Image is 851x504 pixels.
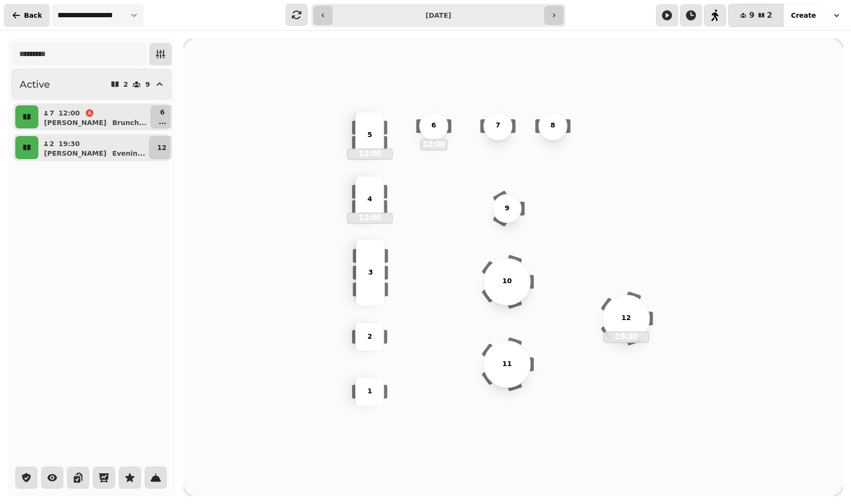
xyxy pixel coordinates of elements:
[421,140,447,149] p: 12:00
[145,81,150,88] p: 9
[347,213,391,223] p: 12:00
[347,149,391,159] p: 12:00
[159,117,166,126] p: ...
[20,78,50,91] h2: Active
[49,108,55,118] p: 7
[749,11,754,19] span: 9
[44,149,106,158] p: [PERSON_NAME]
[367,387,372,397] p: 1
[49,139,55,149] p: 2
[24,12,42,19] span: Back
[505,204,509,214] p: 9
[157,143,166,152] p: 12
[58,139,80,149] p: 19:30
[150,105,174,128] button: 6...
[621,313,631,324] p: 12
[728,4,783,27] button: 92
[112,118,147,127] p: Brunch ...
[502,359,512,370] p: 11
[11,69,172,100] button: Active29
[40,136,147,159] button: 219:30[PERSON_NAME]Evenin...
[149,136,174,159] button: 12
[502,277,512,287] p: 10
[551,121,555,131] p: 8
[44,118,106,127] p: [PERSON_NAME]
[159,107,166,117] p: 6
[367,130,372,141] p: 5
[431,121,436,131] p: 6
[367,332,372,342] p: 2
[368,267,373,278] p: 3
[604,332,648,342] p: 19:30
[783,4,824,27] button: Create
[791,12,816,19] span: Create
[4,4,50,27] button: Back
[124,81,128,88] p: 2
[495,121,500,131] p: 7
[112,149,145,158] p: Evenin ...
[40,105,149,128] button: 712:00[PERSON_NAME]Brunch...
[767,11,772,19] span: 2
[367,194,372,205] p: 4
[58,108,80,118] p: 12:00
